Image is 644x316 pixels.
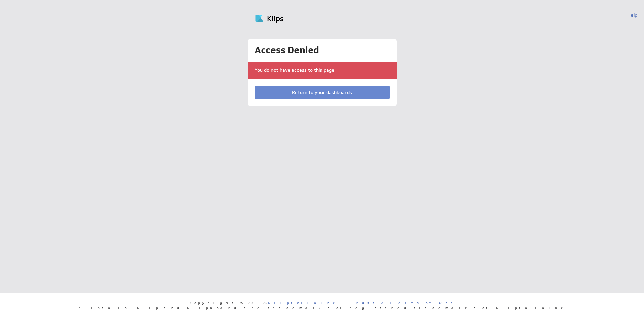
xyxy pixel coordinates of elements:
[627,12,637,18] a: Help
[190,301,341,304] span: Copyright © 2025
[255,12,314,27] img: Klipfolio klips logo
[255,67,390,74] p: You do not have access to this page.
[268,300,341,305] a: Klipfolio Inc.
[79,306,569,309] span: Klipfolio, Klip and Klipboard are trademarks or registered trademarks of Klipfolio Inc.
[255,46,390,55] h1: Access Denied
[348,300,457,305] a: Trust & Terms of Use
[255,86,390,99] a: Return to your dashboards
